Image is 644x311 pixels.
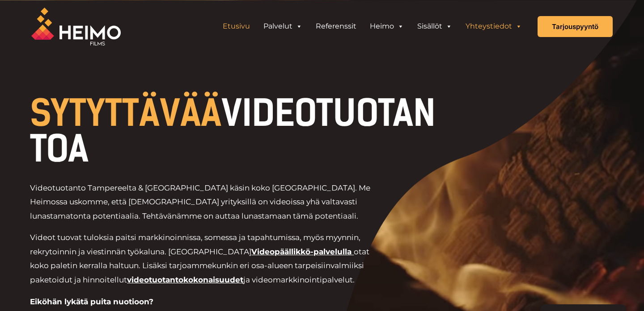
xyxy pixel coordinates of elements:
p: Videotuotanto Tampereelta & [GEOGRAPHIC_DATA] käsin koko [GEOGRAPHIC_DATA]. Me Heimossa uskomme, ... [30,181,383,224]
span: valmiiksi paketoidut ja hinnoitellut [30,261,364,284]
aside: Header Widget 1 [212,17,533,35]
h1: VIDEOTUOTANTOA [30,95,444,167]
p: Videot tuovat tuloksia paitsi markkinoinnissa, somessa ja tapahtumissa, myös myynnin, rekrytoinni... [30,231,383,287]
a: Yhteystiedot [459,17,529,35]
a: videotuotantokokonaisuudet [127,275,243,284]
a: Etusivu [216,17,257,35]
a: Tarjouspyyntö [538,16,613,37]
a: Referenssit [309,17,363,35]
span: kunkin eri osa-alueen tarpeisiin [212,261,330,270]
a: Palvelut [257,17,309,35]
img: Heimo Filmsin logo [31,8,121,46]
a: Videopäällikkö-palvelulla [251,247,352,256]
span: SYTYTTÄVÄÄ [30,92,221,135]
strong: Eiköhän lykätä puita nuotioon? [30,297,153,306]
a: Heimo [363,17,411,35]
a: Sisällöt [411,17,459,35]
span: ja videomarkkinointipalvelut. [243,275,355,284]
